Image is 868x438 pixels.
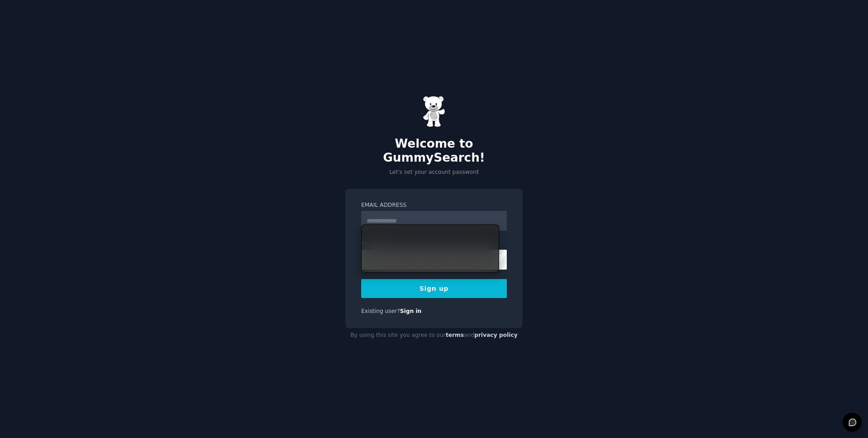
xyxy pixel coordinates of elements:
[345,137,523,165] h2: Welcome to GummySearch!
[474,332,518,338] a: privacy policy
[423,96,445,127] img: Gummy Bear
[361,201,507,210] label: Email Address
[345,328,523,343] div: By using this site you agree to our and
[345,168,523,177] p: Let's set your account password
[400,308,422,314] a: Sign in
[361,279,507,298] button: Sign up
[361,308,400,314] span: Existing user?
[446,332,464,338] a: terms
